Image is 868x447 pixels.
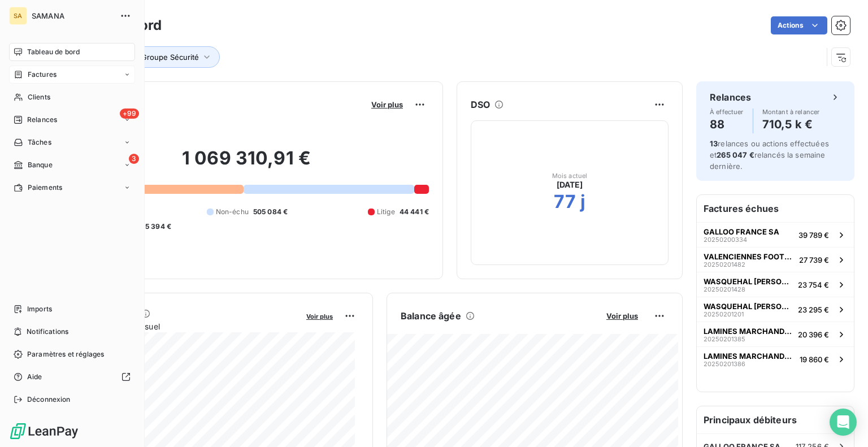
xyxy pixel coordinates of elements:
[400,207,429,217] span: 44 441 €
[27,304,52,314] span: Imports
[552,172,588,179] span: Mois actuel
[704,236,747,243] span: 20250200334
[28,92,50,102] span: Clients
[9,368,135,386] a: Aide
[697,272,854,297] button: WASQUEHAL [PERSON_NAME] PROJ JJ IMMO2025020142823 754 €
[32,11,113,20] span: SAMANA
[603,311,641,321] button: Voir plus
[710,90,751,104] h6: Relances
[28,183,62,193] span: Paiements
[704,336,745,342] span: 20250201385
[697,322,854,346] button: LAMINES MARCHANDS EUROPEENS2025020138520 396 €
[303,311,336,321] button: Voir plus
[798,330,829,339] span: 20 396 €
[606,311,638,320] span: Voir plus
[717,150,754,159] span: 265 047 €
[710,109,744,115] span: À effectuer
[798,280,829,289] span: 23 754 €
[799,255,829,264] span: 27 739 €
[216,207,249,217] span: Non-échu
[704,227,779,236] span: GALLOO FRANCE SA
[697,222,854,247] button: GALLOO FRANCE SA2025020033439 789 €
[704,252,795,261] span: VALENCIENNES FOOTBALL CLUB
[27,349,104,359] span: Paramètres et réglages
[64,320,298,332] span: Chiffre d'affaires mensuel
[28,137,51,147] span: Tâches
[697,297,854,322] button: WASQUEHAL [PERSON_NAME] PROJ JJ IMMO2025020120123 295 €
[704,351,795,361] span: LAMINES MARCHANDS EUROPEENS
[697,247,854,272] button: VALENCIENNES FOOTBALL CLUB2025020148227 739 €
[64,147,429,181] h2: 1 069 310,91 €
[9,422,79,440] img: Logo LeanPay
[580,190,585,213] h2: j
[710,139,829,171] span: relances ou actions effectuées et relancés la semaine dernière.
[830,409,857,436] div: Open Intercom Messenger
[97,53,199,62] span: Entité : Safe Groupe Sécurité
[28,160,53,170] span: Banque
[142,222,171,232] span: -5 394 €
[27,115,57,125] span: Relances
[129,154,139,164] span: 3
[704,277,793,286] span: WASQUEHAL [PERSON_NAME] PROJ JJ IMMO
[762,109,820,115] span: Montant à relancer
[798,305,829,314] span: 23 295 €
[471,98,490,111] h6: DSO
[697,195,854,222] h6: Factures échues
[704,311,744,318] span: 20250201201
[306,313,333,320] span: Voir plus
[27,327,68,337] span: Notifications
[80,46,220,68] button: Entité : Safe Groupe Sécurité
[371,100,403,109] span: Voir plus
[704,261,745,268] span: 20250201482
[704,302,793,311] span: WASQUEHAL [PERSON_NAME] PROJ JJ IMMO
[554,190,576,213] h2: 77
[120,109,139,119] span: +99
[253,207,288,217] span: 505 084 €
[710,139,718,148] span: 13
[697,406,854,433] h6: Principaux débiteurs
[27,47,80,57] span: Tableau de bord
[377,207,395,217] span: Litige
[704,361,745,367] span: 20250201386
[557,179,583,190] span: [DATE]
[9,7,27,25] div: SA
[368,99,406,110] button: Voir plus
[697,346,854,371] button: LAMINES MARCHANDS EUROPEENS2025020138619 860 €
[704,286,745,293] span: 20250201428
[704,327,793,336] span: LAMINES MARCHANDS EUROPEENS
[28,70,57,80] span: Factures
[762,115,820,133] h4: 710,5 k €
[27,372,42,382] span: Aide
[710,115,744,133] h4: 88
[401,309,461,323] h6: Balance âgée
[27,394,71,405] span: Déconnexion
[798,231,829,240] span: 39 789 €
[800,355,829,364] span: 19 860 €
[771,16,827,34] button: Actions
